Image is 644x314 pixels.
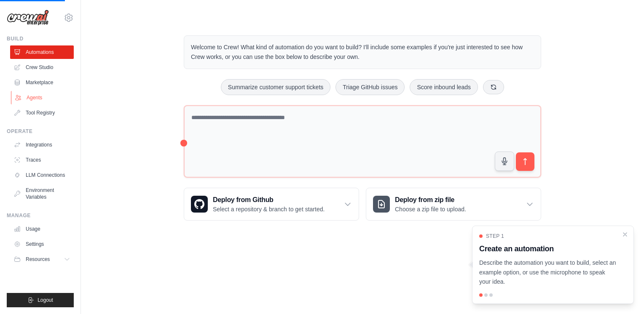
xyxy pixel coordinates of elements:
[10,153,74,167] a: Traces
[10,168,74,182] a: LLM Connections
[38,297,53,303] span: Logout
[10,253,74,266] button: Resources
[10,184,74,204] a: Environment Variables
[221,79,330,95] button: Summarize customer support tickets
[191,43,534,62] p: Welcome to Crew! What kind of automation do you want to build? I'll include some examples if you'...
[7,212,74,219] div: Manage
[10,106,74,120] a: Tool Registry
[602,274,644,314] iframe: Chat Widget
[7,128,74,135] div: Operate
[622,231,628,238] button: Close walkthrough
[213,195,325,205] h3: Deploy from Github
[213,205,325,213] p: Select a repository & branch to get started.
[479,258,617,287] p: Describe the automation you want to build, select an example option, or use the microphone to spe...
[11,91,75,104] a: Agents
[10,222,74,236] a: Usage
[335,79,405,95] button: Triage GitHub issues
[7,293,74,307] button: Logout
[410,79,478,95] button: Score inbound leads
[395,205,466,213] p: Choose a zip file to upload.
[10,45,74,59] a: Automations
[10,237,74,251] a: Settings
[26,256,50,263] span: Resources
[486,233,504,239] span: Step 1
[7,10,49,26] img: Logo
[7,35,74,42] div: Build
[10,61,74,74] a: Crew Studio
[10,76,74,89] a: Marketplace
[10,138,74,152] a: Integrations
[479,243,617,255] h3: Create an automation
[395,195,466,205] h3: Deploy from zip file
